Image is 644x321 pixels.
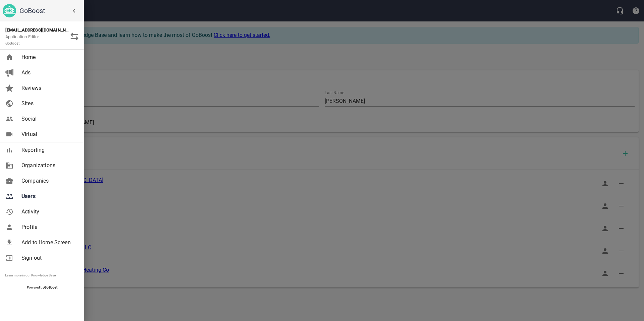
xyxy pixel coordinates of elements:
[44,285,57,289] strong: GoBoost
[21,146,76,154] span: Reporting
[5,41,20,46] small: GoBoost
[21,115,76,123] span: Social
[21,84,76,92] span: Reviews
[21,53,76,61] span: Home
[66,28,83,45] button: Switch Role
[21,208,76,216] span: Activity
[21,239,76,247] span: Add to Home Screen
[21,130,76,138] span: Virtual
[21,162,76,170] span: Organizations
[21,223,76,231] span: Profile
[21,192,76,200] span: Users
[21,177,76,185] span: Companies
[5,34,39,46] span: Application Editor
[19,5,81,16] h6: GoBoost
[5,27,76,33] strong: [EMAIL_ADDRESS][DOMAIN_NAME]
[5,273,56,277] a: Learn more in our Knowledge Base
[21,69,76,77] span: Ads
[3,4,16,17] img: go_boost_head.png
[21,100,76,108] span: Sites
[21,254,76,262] span: Sign out
[27,285,57,289] span: Powered by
